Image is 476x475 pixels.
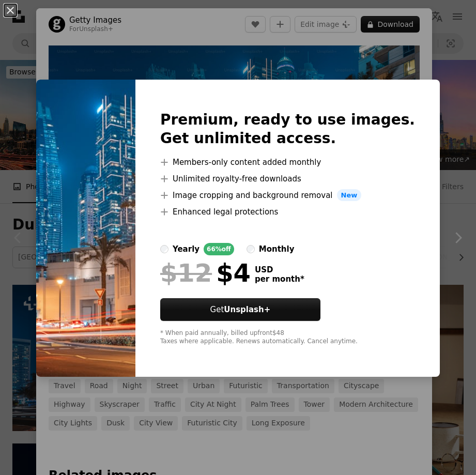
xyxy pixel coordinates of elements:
[337,189,362,202] span: New
[160,156,415,168] li: Members-only content added monthly
[160,245,168,253] input: yearly66%off
[160,298,320,321] button: GetUnsplash+
[204,243,234,255] div: 66% off
[160,329,415,346] div: * When paid annually, billed upfront $48 Taxes where applicable. Renews automatically. Cancel any...
[255,265,304,274] span: USD
[224,305,270,314] strong: Unsplash+
[160,259,212,286] span: $12
[160,111,415,148] h2: Premium, ready to use images. Get unlimited access.
[36,80,135,377] img: premium_photo-1661922394835-1defffc9524d
[255,274,304,284] span: per month *
[259,243,295,255] div: monthly
[160,189,415,202] li: Image cropping and background removal
[160,173,415,185] li: Unlimited royalty-free downloads
[247,245,255,253] input: monthly
[173,243,199,255] div: yearly
[160,206,415,218] li: Enhanced legal protections
[160,259,251,286] div: $4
